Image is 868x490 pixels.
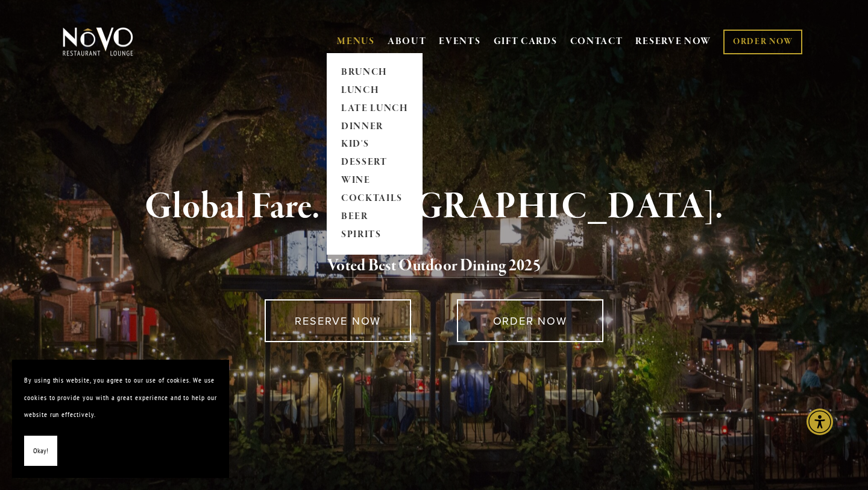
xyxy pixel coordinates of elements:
a: COCKTAILS [337,190,412,208]
img: Novo Restaurant &amp; Lounge [60,27,136,57]
div: Accessibility Menu [807,409,833,435]
span: Okay! [33,442,48,460]
p: By using this website, you agree to our use of cookies. We use cookies to provide you with a grea... [24,372,217,424]
a: LUNCH [337,81,412,100]
a: BRUNCH [337,63,412,81]
a: Voted Best Outdoor Dining 202 [327,255,533,278]
a: ABOUT [388,36,427,48]
a: LATE LUNCH [337,100,412,118]
a: DESSERT [337,154,412,172]
a: KID'S [337,136,412,154]
a: GIFT CARDS [494,30,558,53]
a: DINNER [337,118,412,136]
h2: 5 [83,253,785,279]
a: RESERVE NOW [265,299,411,342]
a: EVENTS [439,36,480,48]
a: BEER [337,208,412,226]
a: SPIRITS [337,226,412,244]
button: Okay! [24,436,57,466]
a: CONTACT [570,30,623,53]
a: ORDER NOW [723,30,802,54]
strong: Global Fare. [GEOGRAPHIC_DATA]. [145,184,723,230]
a: MENUS [337,36,375,48]
a: WINE [337,172,412,190]
a: RESERVE NOW [635,30,711,53]
a: ORDER NOW [457,299,603,342]
section: Cookie banner [12,360,229,478]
